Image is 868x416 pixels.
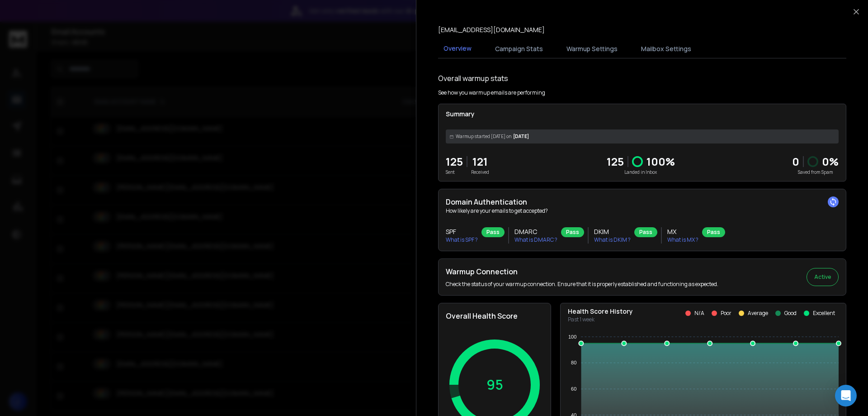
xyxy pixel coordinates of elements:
[446,196,839,207] h2: Domain Authentication
[514,227,557,236] h3: DMARC
[514,236,557,244] p: What is DMARC ?
[446,129,839,143] div: [DATE]
[471,169,489,176] p: Received
[822,154,839,169] p: 0 %
[721,310,731,317] p: Poor
[490,39,548,59] button: Campaign Stats
[446,227,478,236] h3: SPF
[438,89,545,96] p: See how you warmup emails are performing
[835,385,857,406] div: Open Intercom Messenger
[607,154,624,169] p: 125
[571,360,576,365] tspan: 80
[438,73,508,84] h1: Overall warmup stats
[568,334,576,339] tspan: 100
[446,266,718,277] h2: Warmup Connection
[792,169,839,176] p: Saved from Spam
[456,133,511,140] span: Warmup started [DATE] on
[568,316,633,323] p: Past 1 week
[748,310,768,317] p: Average
[594,236,631,244] p: What is DKIM ?
[702,227,725,237] div: Pass
[446,281,718,288] p: Check the status of your warmup connection. Ensure that it is properly established and functionin...
[594,227,631,236] h3: DKIM
[636,39,697,59] button: Mailbox Settings
[446,169,463,176] p: Sent
[446,207,839,215] p: How likely are your emails to get accepted?
[446,236,478,244] p: What is SPF ?
[667,227,698,236] h3: MX
[446,154,463,169] p: 125
[607,169,675,176] p: Landed in Inbox
[634,227,657,237] div: Pass
[792,154,799,169] strong: 0
[807,268,839,286] button: Active
[646,154,675,169] p: 100 %
[446,311,543,321] h2: Overall Health Score
[481,227,505,237] div: Pass
[561,39,623,59] button: Warmup Settings
[568,307,633,316] p: Health Score History
[571,386,576,392] tspan: 60
[561,227,584,237] div: Pass
[438,38,477,59] button: Overview
[813,310,835,317] p: Excellent
[471,154,489,169] p: 121
[784,310,797,317] p: Good
[438,25,545,34] p: [EMAIL_ADDRESS][DOMAIN_NAME]
[486,377,503,393] p: 95
[694,310,704,317] p: N/A
[446,110,839,119] p: Summary
[667,236,698,244] p: What is MX ?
